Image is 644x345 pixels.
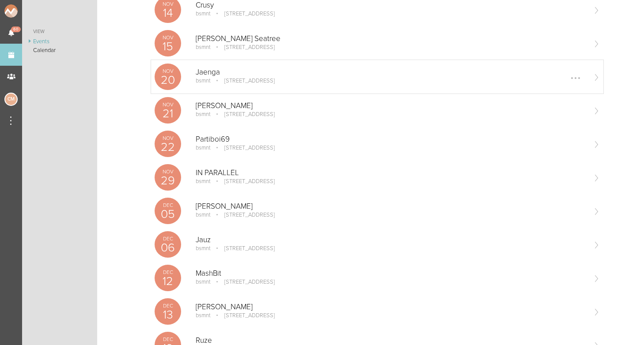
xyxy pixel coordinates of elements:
p: [PERSON_NAME] Seatree [196,34,586,43]
img: NOMAD [4,4,54,18]
p: bsmnt [196,178,211,185]
p: bsmnt [196,144,211,151]
p: Ruze [196,336,586,345]
p: IN PARALLEL [196,169,586,177]
p: 05 [155,208,181,220]
p: [PERSON_NAME] [196,303,586,311]
p: Nov [155,1,181,7]
p: Jaenga [196,68,586,77]
p: Dec [155,202,181,208]
p: bsmnt [196,312,211,319]
p: 20 [155,74,181,86]
p: [PERSON_NAME] [196,101,586,110]
p: bsmnt [196,111,211,118]
p: bsmnt [196,10,211,17]
p: bsmnt [196,278,211,285]
p: bsmnt [196,245,211,252]
p: 22 [155,141,181,153]
p: Dec [155,303,181,308]
span: 60 [11,26,21,32]
p: Crusy [196,1,586,10]
p: 14 [155,7,181,19]
p: 29 [155,175,181,187]
p: Dec [155,337,181,342]
p: [STREET_ADDRESS] [212,111,275,118]
p: Dec [155,270,181,275]
p: Nov [155,35,181,40]
p: Nov [155,68,181,74]
p: [STREET_ADDRESS] [212,144,275,151]
p: [STREET_ADDRESS] [212,245,275,252]
p: 15 [155,41,181,52]
a: Calendar [22,46,97,55]
p: [STREET_ADDRESS] [212,211,275,218]
p: 06 [155,242,181,254]
p: [STREET_ADDRESS] [212,10,275,17]
p: [STREET_ADDRESS] [212,44,275,51]
p: Nov [155,135,181,141]
p: bsmnt [196,77,211,84]
p: [PERSON_NAME] [196,202,586,211]
p: MashBit [196,269,586,278]
p: bsmnt [196,44,211,51]
p: 12 [155,275,181,287]
p: [STREET_ADDRESS] [212,178,275,185]
a: View [22,26,97,37]
p: 13 [155,309,181,321]
p: Nov [155,102,181,107]
p: Dec [155,236,181,241]
div: Charlie McGinley [4,93,18,106]
p: [STREET_ADDRESS] [212,77,275,84]
p: Nov [155,169,181,174]
p: 21 [155,108,181,120]
p: [STREET_ADDRESS] [212,278,275,285]
p: Jauz [196,236,586,244]
p: Partiboi69 [196,135,586,144]
p: bsmnt [196,211,211,218]
p: [STREET_ADDRESS] [212,312,275,319]
a: Events [22,37,97,46]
